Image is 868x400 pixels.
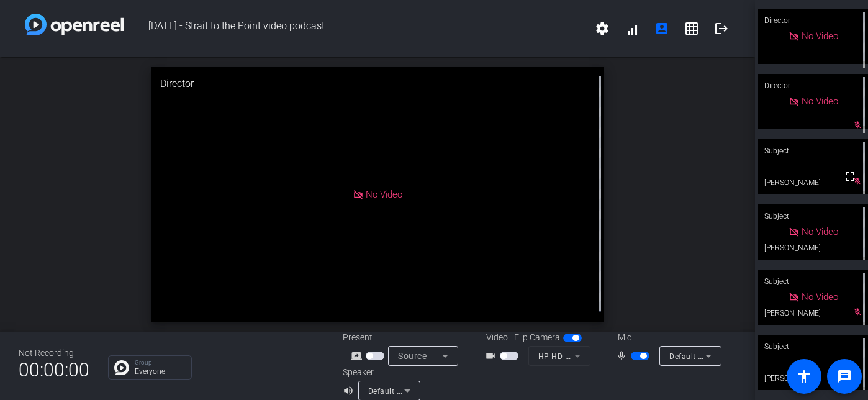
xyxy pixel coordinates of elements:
img: white-gradient.svg [25,14,124,35]
mat-icon: videocam_outline [485,348,500,363]
div: Subject [758,270,868,293]
div: Mic [605,331,730,344]
div: Speaker [343,366,417,379]
span: Flip Camera [514,331,560,344]
mat-icon: logout [714,21,729,36]
span: Source [398,351,427,361]
mat-icon: fullscreen [843,169,857,184]
mat-icon: settings [595,21,610,36]
mat-icon: account_box [654,21,669,36]
div: Subject [758,204,868,228]
button: signal_cellular_alt [617,14,647,43]
mat-icon: grid_on [684,21,699,36]
div: Subject [758,139,868,163]
span: No Video [802,96,838,107]
span: 00:00:00 [19,355,89,385]
mat-icon: screen_share_outline [351,348,366,363]
mat-icon: accessibility [797,369,811,384]
div: Present [343,331,467,344]
img: Chat Icon [114,360,129,375]
mat-icon: mic_none [616,348,631,363]
p: Everyone [135,368,185,375]
div: Director [758,9,868,32]
p: Group [135,360,185,366]
span: No Video [802,30,838,42]
mat-icon: volume_up [343,383,358,398]
span: [DATE] - Strait to the Point video podcast [124,14,587,43]
span: No Video [366,189,402,200]
div: Director [151,67,604,101]
mat-icon: message [837,369,852,384]
span: Video [486,331,508,344]
div: Subject [758,335,868,358]
div: Director [758,74,868,98]
div: Not Recording [19,347,89,360]
span: Default - Speakers (Realtek(R) Audio) [368,386,502,396]
span: No Video [802,226,838,237]
span: No Video [802,291,838,302]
